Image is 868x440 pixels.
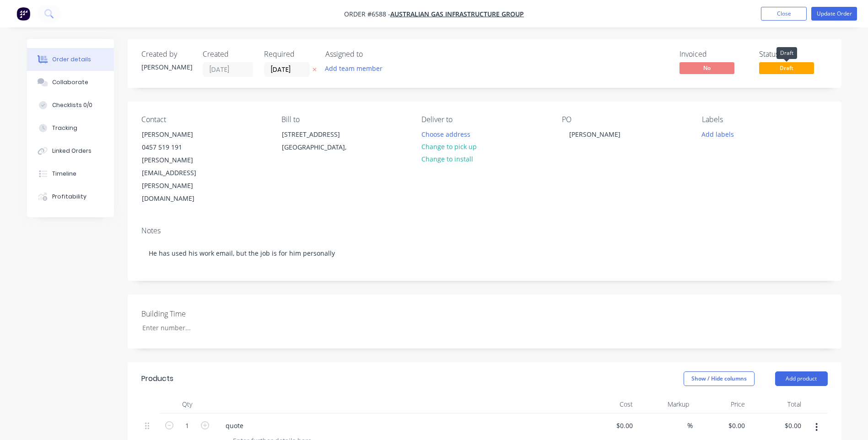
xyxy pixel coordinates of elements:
[27,48,114,71] button: Order details
[141,115,267,124] div: Contact
[562,128,628,141] div: [PERSON_NAME]
[274,128,366,157] div: [STREET_ADDRESS][GEOGRAPHIC_DATA],
[282,141,358,154] div: [GEOGRAPHIC_DATA],
[562,115,687,124] div: PO
[702,115,827,124] div: Labels
[679,50,748,59] div: Invoiced
[344,10,390,18] span: Order #6588 -
[52,124,77,132] div: Tracking
[679,62,734,74] span: No
[684,371,755,386] button: Show / Hide columns
[142,154,218,205] div: [PERSON_NAME][EMAIL_ADDRESS][PERSON_NAME][DOMAIN_NAME]
[27,162,114,185] button: Timeline
[142,141,218,154] div: 0457 519 191
[160,395,215,413] div: Qty
[27,185,114,208] button: Profitability
[27,140,114,162] button: Linked Orders
[697,128,739,140] button: Add labels
[218,419,251,432] div: quote
[27,94,114,117] button: Checklists 0/0
[27,117,114,140] button: Tracking
[416,140,481,153] button: Change to pick up
[693,395,749,413] div: Price
[687,420,693,431] span: %
[416,128,475,140] button: Choose address
[325,62,388,75] button: Add team member
[134,128,226,205] div: [PERSON_NAME]0457 519 191[PERSON_NAME][EMAIL_ADDRESS][PERSON_NAME][DOMAIN_NAME]
[281,115,407,124] div: Bill to
[320,62,387,75] button: Add team member
[52,55,91,64] div: Order details
[325,50,417,59] div: Assigned to
[141,226,828,235] div: Notes
[264,50,314,59] div: Required
[759,62,814,74] span: Draft
[203,50,253,59] div: Created
[636,395,693,413] div: Markup
[16,7,30,21] img: Factory
[759,50,828,59] div: Status
[52,193,86,201] div: Profitability
[52,78,88,86] div: Collaborate
[141,239,828,267] div: He has used his work email, but the job is for him personally
[141,62,192,72] div: [PERSON_NAME]
[761,7,807,21] button: Close
[141,50,192,59] div: Created by
[581,395,637,413] div: Cost
[282,128,358,141] div: [STREET_ADDRESS]
[416,153,478,165] button: Change to install
[390,10,524,18] a: Australian Gas Infrastructure Group
[52,170,76,178] div: Timeline
[421,115,547,124] div: Deliver to
[775,371,828,386] button: Add product
[27,71,114,94] button: Collaborate
[749,395,805,413] div: Total
[811,7,857,21] button: Update Order
[141,308,256,319] label: Building Time
[52,147,92,155] div: Linked Orders
[52,101,92,109] div: Checklists 0/0
[141,373,173,384] div: Products
[142,128,218,141] div: [PERSON_NAME]
[776,47,797,59] div: Draft
[135,321,255,335] input: Enter number...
